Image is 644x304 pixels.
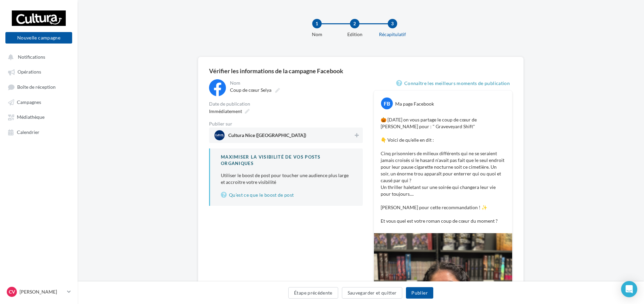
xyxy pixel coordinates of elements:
[230,81,361,85] div: Nom
[371,31,414,38] div: Récapitulatif
[396,79,513,87] a: Connaître les meilleurs moments de publication
[230,87,271,93] span: Coup de cœur Selya
[209,68,513,74] div: Vérifier les informations de la campagne Facebook
[295,31,339,38] div: Nom
[381,116,505,224] p: 🎃 [DATE] on vous partage le coup de cœur de [PERSON_NAME] pour : " Graveveyard Shift" 👇 Voici de ...
[17,84,56,90] span: Boîte de réception
[288,287,338,299] button: Étape précédente
[621,281,637,297] div: Open Intercom Messenger
[18,54,45,60] span: Notifications
[342,287,403,299] button: Sauvegarder et quitter
[221,191,352,199] a: Qu’est ce que le boost de post
[5,285,72,298] a: CV [PERSON_NAME]
[4,51,71,63] button: Notifications
[350,19,359,28] div: 2
[209,121,363,126] div: Publier sur
[9,288,15,295] span: CV
[228,133,306,140] span: Cultura Nice ([GEOGRAPHIC_DATA])
[18,69,41,75] span: Opérations
[5,32,72,44] button: Nouvelle campagne
[333,31,376,38] div: Edition
[395,101,434,107] div: Ma page Facebook
[4,111,74,123] a: Médiathèque
[221,172,352,186] p: Utiliser le boost de post pour toucher une audience plus large et accroitre votre visibilité
[312,19,322,28] div: 1
[406,287,433,299] button: Publier
[20,288,64,295] p: [PERSON_NAME]
[388,19,397,28] div: 3
[221,154,352,166] div: Maximiser la visibilité de vos posts organiques
[17,129,39,135] span: Calendrier
[4,81,74,93] a: Boîte de réception
[17,99,41,105] span: Campagnes
[4,96,74,108] a: Campagnes
[4,126,74,138] a: Calendrier
[4,65,74,78] a: Opérations
[209,102,363,106] div: Date de publication
[209,108,242,114] span: Immédiatement
[381,98,393,109] div: FB
[17,114,45,120] span: Médiathèque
